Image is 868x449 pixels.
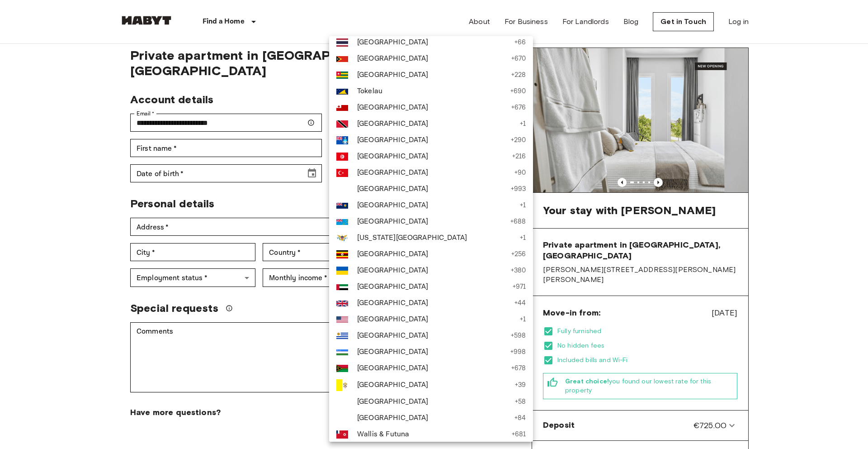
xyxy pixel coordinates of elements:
[512,430,526,439] p: + 681
[336,349,348,355] img: Uzbekistan
[357,363,507,374] span: [GEOGRAPHIC_DATA]
[512,152,526,161] p: + 216
[357,347,506,358] span: [GEOGRAPHIC_DATA]
[511,266,526,275] p: + 380
[336,332,348,340] img: Uruguay
[357,413,510,424] span: [GEOGRAPHIC_DATA]
[520,315,526,324] p: + 1
[336,301,348,306] img: United Kingdom
[357,151,508,162] span: [GEOGRAPHIC_DATA]
[357,102,507,113] span: [GEOGRAPHIC_DATA]
[357,249,507,260] span: [GEOGRAPHIC_DATA]
[336,219,348,225] img: Tuvalu
[511,249,526,259] p: + 256
[357,167,510,178] span: [GEOGRAPHIC_DATA]
[357,282,508,292] span: [GEOGRAPHIC_DATA]
[357,314,515,325] span: [GEOGRAPHIC_DATA]
[336,56,348,62] img: Timor-Leste
[514,168,526,177] p: + 90
[511,363,526,373] p: + 678
[514,298,526,308] p: + 44
[515,380,526,390] p: + 39
[357,200,515,211] span: [GEOGRAPHIC_DATA]
[511,70,526,80] p: + 228
[336,365,348,372] img: Vanuatu
[336,430,348,439] img: Wallis & Futuna
[357,298,510,309] span: [GEOGRAPHIC_DATA]
[336,38,348,47] img: Thailand
[357,380,510,391] span: [GEOGRAPHIC_DATA]
[357,119,515,129] span: [GEOGRAPHIC_DATA]
[357,86,506,97] span: Tokelau
[357,265,506,276] span: [GEOGRAPHIC_DATA]
[511,184,526,194] p: + 993
[357,396,510,407] span: [GEOGRAPHIC_DATA]
[357,429,507,440] span: Wallis & Futuna
[336,136,348,144] img: Tristan da Cunha
[336,414,348,422] img: Vietnam
[520,119,526,129] p: + 1
[513,282,526,291] p: + 971
[336,185,348,193] img: Turkmenistan
[357,330,506,341] span: [GEOGRAPHIC_DATA]
[336,316,348,323] img: United States
[520,233,526,243] p: + 1
[336,203,348,209] img: Turks & Caicos Islands
[336,89,348,95] img: Tokelau
[336,379,348,391] img: Vatican City
[515,397,526,406] p: + 58
[357,233,515,244] span: [US_STATE][GEOGRAPHIC_DATA]
[520,201,526,210] p: + 1
[514,38,526,47] p: + 66
[336,153,348,161] img: Tunisia
[336,72,348,79] img: Togo
[336,234,348,242] img: U.S. Virgin Islands
[510,86,526,96] p: + 690
[357,70,507,81] span: [GEOGRAPHIC_DATA]
[336,169,348,177] img: Türkiye
[511,54,526,63] p: + 670
[357,135,506,146] span: [GEOGRAPHIC_DATA]
[511,135,526,145] p: + 290
[357,53,507,64] span: [GEOGRAPHIC_DATA]
[336,250,348,258] img: Uganda
[357,216,506,227] span: [GEOGRAPHIC_DATA]
[336,398,348,406] img: Venezuela
[336,267,348,275] img: Ukraine
[511,331,526,340] p: + 598
[336,120,348,128] img: Trinidad & Tobago
[510,347,526,357] p: + 998
[514,413,526,423] p: + 84
[510,217,526,226] p: + 688
[336,284,348,290] img: United Arab Emirates
[357,184,506,195] span: [GEOGRAPHIC_DATA]
[357,37,510,48] span: [GEOGRAPHIC_DATA]
[511,103,526,112] p: + 676
[336,105,348,111] img: Tonga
